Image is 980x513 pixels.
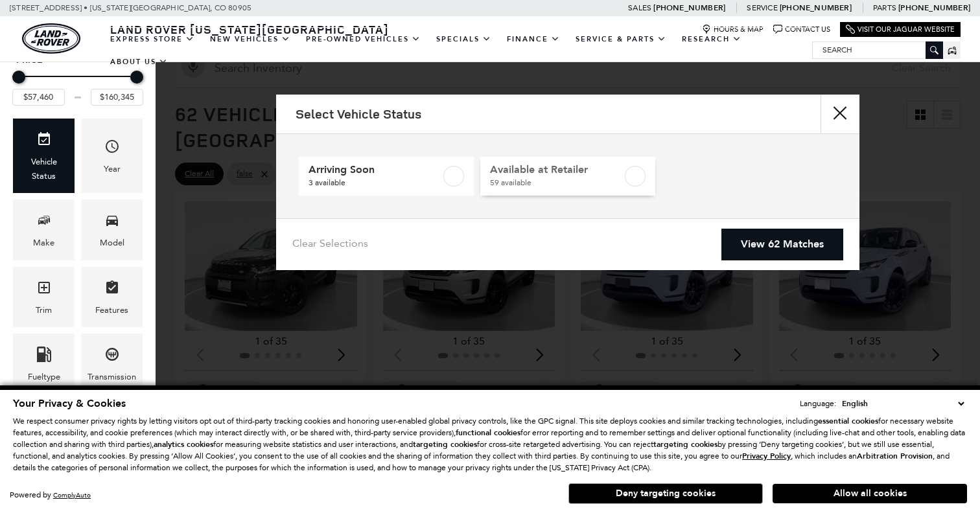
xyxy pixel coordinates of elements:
span: Parts [873,3,896,12]
a: Hours & Map [702,25,764,34]
a: [STREET_ADDRESS] • [US_STATE][GEOGRAPHIC_DATA], CO 80905 [10,3,251,12]
span: Make [36,209,52,236]
a: Visit Our Jaguar Website [846,25,955,34]
a: Pre-Owned Vehicles [298,28,428,51]
input: Minimum [12,89,65,106]
nav: Main Navigation [102,28,812,73]
a: land-rover [22,23,80,54]
span: 3 available [309,176,441,189]
a: [PHONE_NUMBER] [780,3,852,13]
span: Available at Retailer [490,163,622,176]
div: Minimum Price [12,71,25,84]
span: Land Rover [US_STATE][GEOGRAPHIC_DATA] [110,21,389,37]
h2: Select Vehicle Status [296,107,421,121]
span: Fueltype [36,343,52,370]
a: Finance [499,28,568,51]
div: TrimTrim [13,267,75,327]
div: Language: [800,400,836,407]
div: VehicleVehicle Status [13,119,75,193]
div: FeaturesFeatures [81,267,143,327]
a: Available at Retailer59 available [480,157,655,196]
div: Fueltype [28,370,60,384]
div: Model [100,236,124,250]
strong: essential cookies [818,416,878,426]
div: Maximum Price [130,71,143,84]
span: Your Privacy & Cookies [13,396,126,411]
span: Features [104,277,120,303]
span: Transmission [104,343,120,370]
a: New Vehicles [202,28,298,51]
a: Clear Selections [292,237,368,253]
a: About Us [102,51,176,73]
span: Model [104,209,120,236]
select: Language Select [839,397,967,410]
button: close [821,95,859,133]
a: EXPRESS STORE [102,28,202,51]
strong: functional cookies [456,427,520,438]
a: Research [674,28,749,51]
button: Deny targeting cookies [568,483,763,504]
div: Transmission [87,370,136,384]
div: TransmissionTransmission [81,334,143,394]
div: Price [12,66,143,106]
div: FueltypeFueltype [13,334,75,394]
div: Year [104,162,121,176]
div: Powered by [10,491,91,499]
a: [PHONE_NUMBER] [653,3,725,13]
a: Contact Us [773,25,830,34]
a: Service & Parts [568,28,674,51]
a: ComplyAuto [53,491,91,499]
div: ModelModel [81,199,143,260]
a: Land Rover [US_STATE][GEOGRAPHIC_DATA] [102,21,397,37]
input: Search [813,42,942,58]
span: Year [104,135,120,162]
span: Arriving Soon [309,163,441,176]
a: View 62 Matches [721,229,843,260]
div: Vehicle Status [23,155,65,183]
strong: analytics cookies [154,439,213,450]
div: Make [33,236,54,250]
div: Trim [36,303,52,317]
div: MakeMake [13,199,75,260]
a: Specials [428,28,499,51]
div: YearYear [81,119,143,193]
a: [PHONE_NUMBER] [898,3,970,13]
input: Maximum [91,89,143,106]
strong: targeting cookies [413,439,477,450]
span: Sales [628,3,651,12]
span: Vehicle [36,128,52,155]
span: Service [747,3,777,12]
strong: Arbitration Provision [857,451,933,461]
p: We respect consumer privacy rights by letting visitors opt out of third-party tracking cookies an... [13,415,967,473]
div: Features [95,303,128,317]
span: 59 available [490,176,622,189]
span: Trim [36,277,52,303]
strong: targeting cookies [653,439,717,450]
a: Privacy Policy [742,451,791,461]
a: Arriving Soon3 available [299,157,474,196]
button: Allow all cookies [773,484,967,503]
img: Land Rover [22,23,80,54]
